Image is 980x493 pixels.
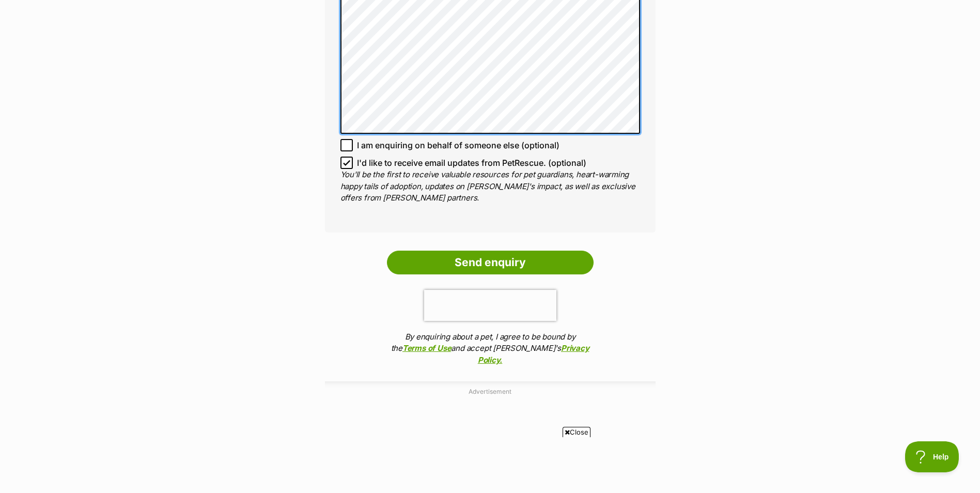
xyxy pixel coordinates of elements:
[478,343,589,365] a: Privacy Policy.
[905,441,959,472] iframe: Help Scout Beacon - Open
[357,157,586,169] span: I'd like to receive email updates from PetRescue. (optional)
[387,331,594,366] p: By enquiring about a pet, I agree to be bound by the and accept [PERSON_NAME]'s
[340,169,640,204] p: You'll be the first to receive valuable resources for pet guardians, heart-warming happy tails of...
[424,290,556,321] iframe: reCAPTCHA
[402,343,451,353] a: Terms of Use
[357,139,559,151] span: I am enquiring on behalf of someone else (optional)
[240,441,741,488] iframe: Advertisement
[387,251,594,274] input: Send enquiry
[563,427,590,437] span: Close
